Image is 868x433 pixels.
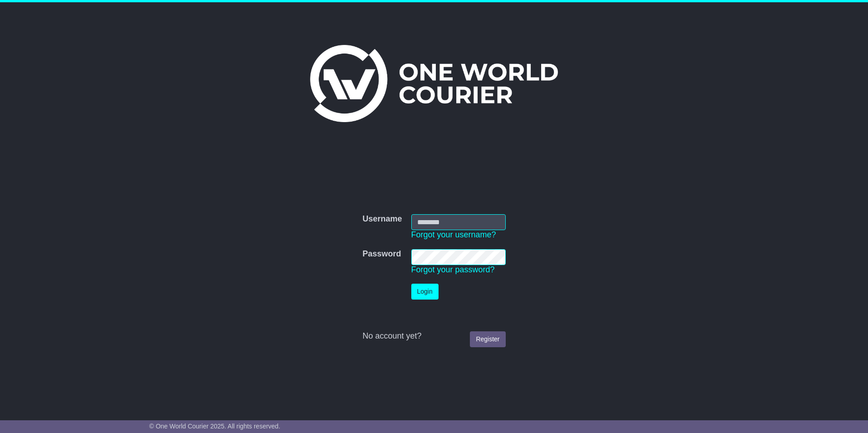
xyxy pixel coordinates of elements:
a: Register [470,331,505,347]
img: One World [310,45,558,122]
span: © One World Courier 2025. All rights reserved. [149,423,281,430]
a: Forgot your password? [411,265,495,274]
label: Username [362,214,402,224]
div: No account yet? [362,331,505,341]
a: Forgot your username? [411,230,496,239]
button: Login [411,284,439,300]
label: Password [362,249,401,259]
